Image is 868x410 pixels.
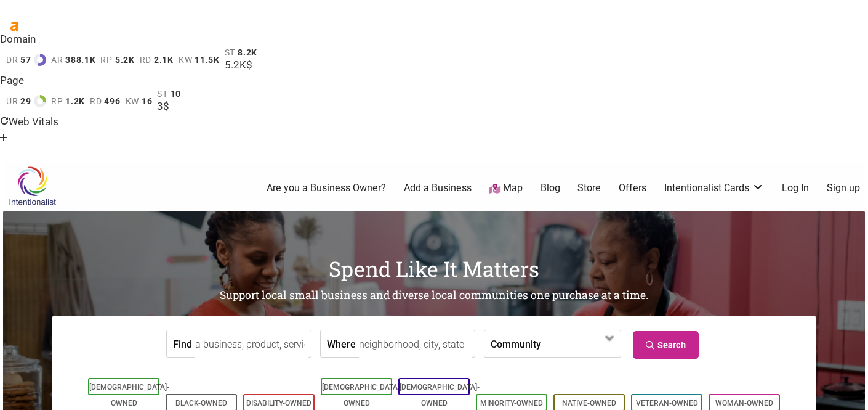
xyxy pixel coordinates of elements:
[90,96,121,106] a: rd496
[322,383,402,408] a: [DEMOGRAPHIC_DATA]-Owned
[359,330,472,358] input: neighborhood, city, state
[140,55,174,65] a: rd2.1K
[782,181,809,195] a: Log In
[636,399,698,408] a: Veteran-Owned
[540,181,560,195] a: Blog
[90,96,102,106] span: rd
[3,166,62,206] img: Intentionalist
[89,383,169,408] a: [DEMOGRAPHIC_DATA]-Owned
[3,288,865,303] h2: Support local small business and diverse local communities one purchase at a time.
[404,181,472,195] a: Add a Business
[400,383,480,408] a: [DEMOGRAPHIC_DATA]-Owned
[267,181,386,195] a: Are you a Business Owner?
[154,55,174,65] span: 2.1K
[51,96,63,106] span: rp
[715,399,773,408] a: Woman-Owned
[195,55,220,65] span: 11.5K
[142,96,152,106] span: 16
[126,96,153,106] a: kw16
[100,55,134,65] a: rp5.2K
[51,96,85,106] a: rp1.2K
[633,331,699,359] a: Search
[225,47,235,57] span: st
[140,55,151,65] span: rd
[157,99,181,115] div: 3$
[100,55,112,65] span: rp
[179,55,220,65] a: kw11.5K
[577,181,601,195] a: Store
[619,181,646,195] a: Offers
[238,47,257,57] span: 8.2K
[827,181,860,195] a: Sign up
[6,55,18,65] span: dr
[9,115,58,128] span: Web Vitals
[195,330,308,358] input: a business, product, service
[489,181,523,195] a: Map
[6,54,46,66] a: dr57
[115,55,135,65] span: 5.2K
[3,254,865,284] h1: Spend Like It Matters
[6,96,18,106] span: ur
[246,399,311,408] a: Disability-Owned
[179,55,192,65] span: kw
[157,89,167,99] span: st
[65,55,95,65] span: 388.1K
[480,399,543,408] a: Minority-Owned
[51,55,63,65] span: ar
[664,181,764,195] a: Intentionalist Cards
[562,399,616,408] a: Native-Owned
[225,57,257,73] div: 5.2K$
[171,89,181,99] span: 10
[173,330,192,357] label: Find
[51,55,96,65] a: ar388.1K
[20,55,31,65] span: 57
[491,330,541,357] label: Community
[327,330,356,357] label: Where
[225,47,257,57] a: st8.2K
[65,96,85,106] span: 1.2K
[175,399,227,408] a: Black-Owned
[126,96,139,106] span: kw
[157,89,181,99] a: st10
[6,95,46,107] a: ur29
[20,96,31,106] span: 29
[104,96,120,106] span: 496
